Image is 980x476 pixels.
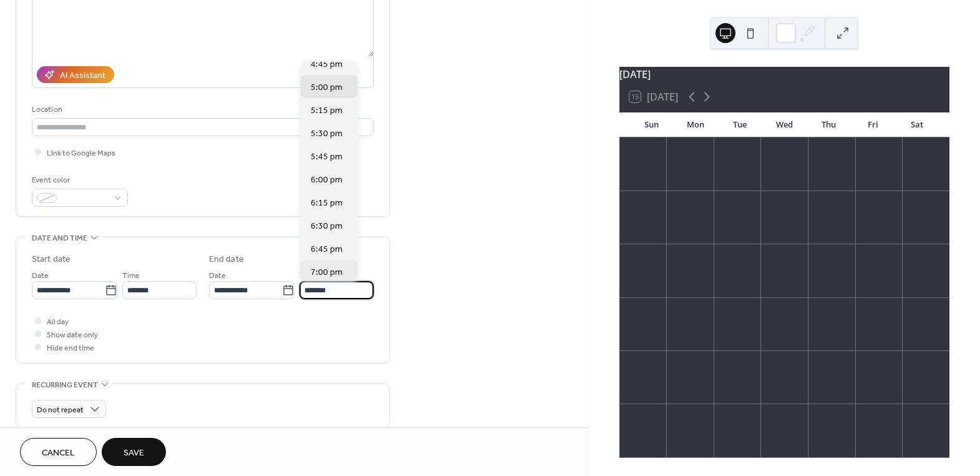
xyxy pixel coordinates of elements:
div: 30 [812,354,821,364]
span: 4:45 pm [311,57,342,71]
div: 9 [812,194,821,204]
span: 5:45 pm [311,150,342,163]
div: 26 [623,354,633,364]
div: 18 [906,247,915,257]
div: 12 [623,247,633,257]
span: 6:30 pm [311,219,342,232]
div: Tue [718,112,762,137]
div: 30 [717,141,727,151]
div: 2 [812,141,821,151]
div: 15 [764,247,774,257]
div: Fri [851,112,895,137]
div: 28 [623,141,633,151]
div: 7 [717,194,727,204]
span: 6:45 pm [311,242,342,255]
span: 6:15 pm [311,196,342,209]
div: 22 [764,301,774,310]
span: 6:00 pm [311,173,342,186]
div: 1 [764,141,774,151]
div: 3 [670,407,679,417]
div: 20 [670,301,679,310]
div: End date [209,253,244,266]
span: Date [209,269,226,282]
button: AI Assistant [37,66,114,83]
span: 5:15 pm [311,104,342,117]
div: Sun [629,112,674,137]
span: Date [32,269,49,282]
div: 5 [623,194,633,204]
div: 21 [717,301,727,310]
span: 5:30 pm [311,127,342,140]
span: Do not repeat [37,403,84,417]
div: 8 [764,194,774,204]
div: Event color [32,174,125,187]
span: Save [124,447,144,460]
span: 7:00 pm [311,265,342,279]
span: Link to Google Maps [47,147,115,160]
div: 27 [670,354,679,364]
div: 6 [812,407,821,417]
button: Save [102,438,166,466]
div: 6 [670,194,679,204]
div: Location [32,103,371,116]
div: 16 [812,247,821,257]
div: 29 [764,354,774,364]
div: 8 [906,407,915,417]
div: 1 [906,354,915,364]
div: 29 [670,141,679,151]
div: 7 [859,407,868,417]
div: 24 [859,301,868,310]
span: All day [47,315,69,329]
span: Show date only [47,329,98,342]
span: Date and time [32,232,87,245]
button: Cancel [20,438,97,466]
div: Thu [807,112,851,137]
div: 11 [906,194,915,204]
div: Wed [762,112,807,137]
div: Mon [674,112,718,137]
span: Recurring event [32,379,98,392]
div: 4 [717,407,727,417]
div: 14 [717,247,727,257]
div: 2 [623,407,633,417]
div: 10 [859,194,868,204]
div: 28 [717,354,727,364]
span: Cancel [42,447,75,460]
div: 25 [906,301,915,310]
div: 31 [859,354,868,364]
div: 19 [623,301,633,310]
div: Start date [32,253,70,266]
div: Sat [895,112,939,137]
div: 4 [906,141,915,151]
div: 13 [670,247,679,257]
span: Hide end time [47,342,94,355]
div: [DATE] [619,67,949,82]
span: Time [299,269,317,282]
div: 23 [812,301,821,310]
span: 5:00 pm [311,81,342,94]
div: 5 [764,407,774,417]
div: 17 [859,247,868,257]
span: Time [122,269,140,282]
div: AI Assistant [60,69,105,82]
div: 3 [859,141,868,151]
